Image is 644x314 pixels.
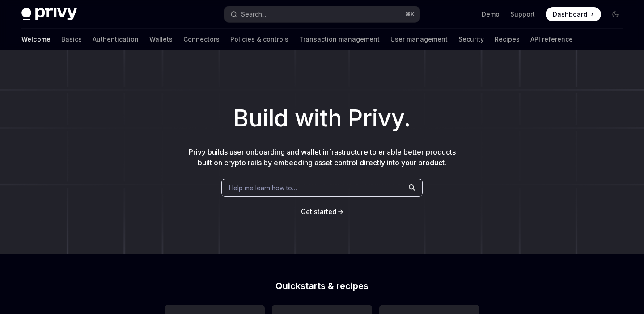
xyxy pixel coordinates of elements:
[390,29,448,50] a: User management
[510,10,535,19] a: Support
[301,207,336,216] a: Get started
[405,11,415,18] span: ⌘ K
[241,9,266,20] div: Search...
[608,7,623,21] button: Toggle dark mode
[530,29,573,50] a: API reference
[553,10,587,19] span: Dashboard
[149,29,173,50] a: Wallets
[230,29,288,50] a: Policies & controls
[61,29,82,50] a: Basics
[183,29,220,50] a: Connectors
[14,101,630,136] h1: Build with Privy.
[21,8,77,21] img: dark logo
[229,183,297,193] span: Help me learn how to…
[458,29,484,50] a: Security
[189,147,456,167] span: Privy builds user onboarding and wallet infrastructure to enable better products built on crypto ...
[482,10,500,19] a: Demo
[165,281,479,290] h2: Quickstarts & recipes
[546,7,601,21] a: Dashboard
[93,29,139,50] a: Authentication
[224,6,419,22] button: Search...⌘K
[299,29,380,50] a: Transaction management
[21,29,51,50] a: Welcome
[495,29,520,50] a: Recipes
[301,208,336,215] span: Get started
